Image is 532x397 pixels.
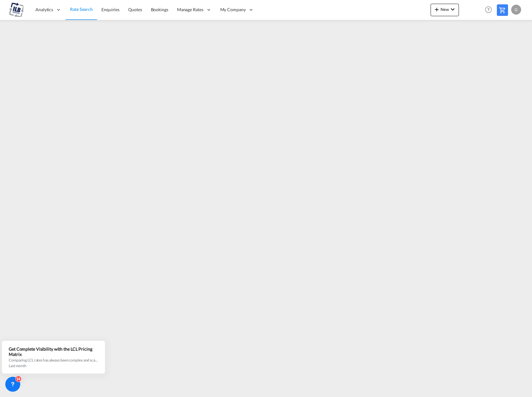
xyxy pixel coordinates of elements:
span: Bookings [151,7,168,12]
div: G [511,5,521,15]
md-icon: icon-chevron-down [449,6,456,13]
span: Help [483,4,494,15]
md-icon: icon-plus 400-fg [433,6,441,13]
button: icon-plus 400-fgNewicon-chevron-down [431,4,459,16]
img: 625ebc90a5f611efb2de8361e036ac32.png [9,3,23,17]
span: Analytics [35,7,53,13]
div: Help [483,4,497,16]
span: Quotes [128,7,142,12]
span: Manage Rates [177,7,203,13]
span: My Company [220,7,246,13]
span: New [433,7,456,12]
span: Rate Search [70,7,93,12]
span: Enquiries [101,7,119,12]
